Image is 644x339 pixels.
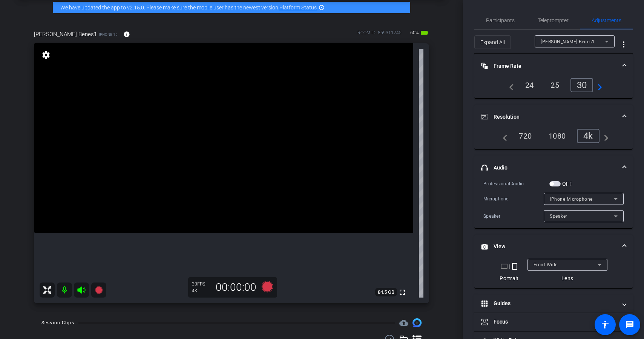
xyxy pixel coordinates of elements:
div: 00:00:00 [211,281,261,294]
div: 24 [520,79,540,92]
div: Frame Rate [474,78,633,98]
div: Session Clips [41,319,74,327]
span: Teleprompter [538,18,569,23]
mat-panel-title: Guides [481,299,617,307]
div: Speaker [483,212,544,220]
mat-icon: more_vert [619,40,628,49]
mat-expansion-panel-header: Focus [474,313,633,331]
mat-icon: highlight_off [319,5,325,11]
mat-expansion-panel-header: Resolution [474,105,633,129]
div: Microphone [483,195,544,203]
span: Front Wide [534,262,558,267]
div: 4K [192,288,211,294]
mat-icon: info [123,31,130,38]
span: FPS [197,281,205,287]
mat-icon: settings [41,50,51,60]
mat-panel-title: Audio [481,164,617,172]
div: Portrait [500,275,519,282]
mat-expansion-panel-header: Frame Rate [474,54,633,78]
mat-panel-title: Frame Rate [481,62,617,70]
span: iPhone Microphone [550,197,593,202]
mat-expansion-panel-header: Audio [474,156,633,180]
mat-icon: crop_portrait [510,262,519,271]
a: Platform Status [279,5,317,11]
mat-icon: message [625,320,634,329]
mat-icon: navigate_next [600,131,609,140]
div: Audio [474,180,633,228]
mat-icon: navigate_next [593,81,602,90]
mat-expansion-panel-header: Guides [474,295,633,313]
span: 60% [409,27,420,39]
div: ROOM ID: 859311745 [357,29,402,40]
span: Expand All [480,35,505,49]
div: 1080 [543,130,571,142]
div: 720 [513,130,537,142]
mat-icon: navigate_before [505,81,514,90]
div: We have updated the app to v2.15.0. Please make sure the mobile user has the newest version. [53,2,410,13]
span: 84.5 GB [375,288,397,297]
mat-panel-title: Focus [481,318,617,326]
button: More Options for Adjustments Panel [615,35,633,53]
span: Speaker [550,214,567,219]
span: [PERSON_NAME] Benes1 [34,30,97,38]
div: 30 [192,281,211,287]
div: 30 [570,78,593,92]
img: Session clips [412,318,422,327]
div: | [500,262,519,271]
mat-icon: fullscreen [398,288,407,297]
div: 4k [577,129,600,143]
span: iPhone 15 [99,32,118,37]
button: Expand All [474,35,511,49]
span: Adjustments [592,18,621,23]
div: View [474,259,633,288]
mat-icon: navigate_before [498,131,508,140]
div: Professional Audio [483,180,549,188]
label: OFF [561,180,572,188]
span: Destinations for your clips [399,318,408,327]
mat-panel-title: View [481,243,617,250]
span: [PERSON_NAME] Benes1 [541,39,595,44]
mat-icon: crop_landscape [500,262,509,271]
mat-panel-title: Resolution [481,113,617,121]
mat-icon: accessibility [601,320,610,329]
div: Resolution [474,129,633,149]
mat-expansion-panel-header: View [474,235,633,259]
span: Participants [486,18,515,23]
div: 25 [545,79,565,92]
mat-icon: cloud_upload [399,318,408,327]
mat-icon: battery_std [420,28,429,37]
